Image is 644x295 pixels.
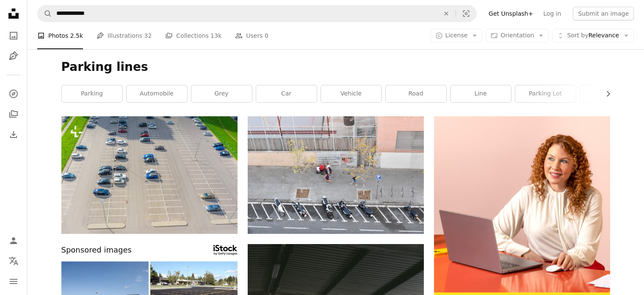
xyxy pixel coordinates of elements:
img: Open air parking for residents of the area, top aerial view from high [61,116,238,234]
button: Search Unsplash [38,6,52,22]
button: Submit an image [573,7,634,20]
span: 32 [144,31,152,40]
a: Illustrations [5,48,22,65]
img: file-1722962837469-d5d3a3dee0c7image [434,116,610,293]
button: Language [5,253,22,270]
span: 0 [265,31,268,40]
button: License [431,29,483,42]
span: Sponsored images [61,244,132,256]
a: Get Unsplash+ [484,7,538,20]
span: Orientation [500,32,534,39]
a: line [451,85,511,102]
a: Download History [5,126,22,143]
button: Menu [5,273,22,290]
button: Orientation [486,29,549,42]
button: Clear [437,6,456,22]
button: scroll list to the right [600,85,610,102]
a: Photos [5,27,22,44]
a: car [256,85,317,102]
a: asphalt [580,85,641,102]
a: parking [62,85,122,102]
span: 13k [210,31,221,40]
a: Collections [5,106,22,123]
button: Visual search [456,6,476,22]
a: automobile [127,85,187,102]
a: Log in [538,7,566,20]
span: Relevance [567,31,619,40]
a: Explore [5,85,22,102]
a: road [386,85,446,102]
a: Open air parking for residents of the area, top aerial view from high [61,171,238,179]
span: License [445,32,468,39]
a: vehicle [321,85,381,102]
a: Users 0 [235,22,268,49]
a: Log in / Sign up [5,232,22,249]
a: parking lot [515,85,576,102]
h1: Parking lines [61,59,610,75]
a: Illustrations 32 [97,22,152,49]
form: Find visuals sitewide [37,5,477,22]
a: grey [191,85,252,102]
span: Sort by [567,32,588,39]
a: Collections 13k [165,22,221,49]
a: a group of motor scooters parked in a parking lot [248,171,424,179]
button: Sort byRelevance [552,29,634,42]
img: a group of motor scooters parked in a parking lot [248,116,424,234]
